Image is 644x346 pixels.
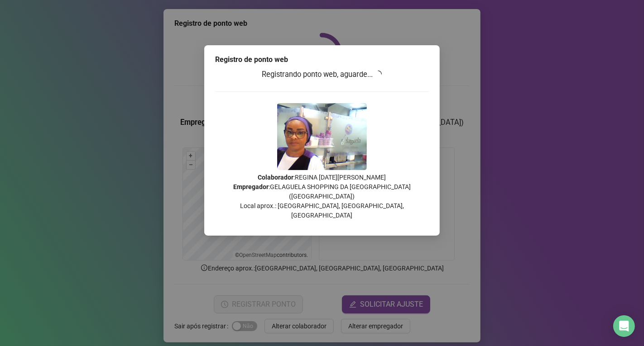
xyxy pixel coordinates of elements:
span: loading [375,71,382,78]
strong: Colaborador [258,174,294,181]
div: Open Intercom Messenger [613,315,635,337]
img: 9k= [277,103,367,170]
h3: Registrando ponto web, aguarde... [215,69,429,81]
p: : REGINA [DATE][PERSON_NAME] : GELAGUELA SHOPPING DA [GEOGRAPHIC_DATA] ([GEOGRAPHIC_DATA]) Local ... [215,173,429,220]
strong: Empregador [233,183,269,190]
div: Registro de ponto web [215,54,429,65]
